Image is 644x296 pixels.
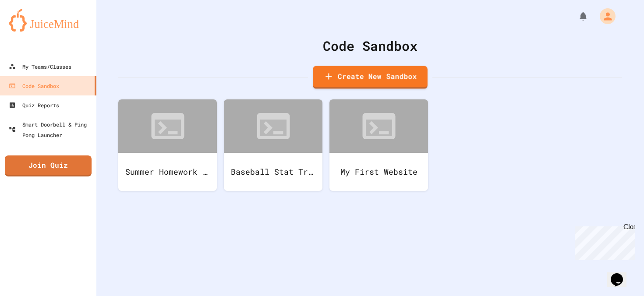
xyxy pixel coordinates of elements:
[9,61,71,72] div: My Teams/Classes
[607,261,635,287] iframe: chat widget
[118,153,217,191] div: Summer Homework Project
[329,99,428,191] a: My First Website
[9,9,88,32] img: logo-orange.svg
[571,223,635,260] iframe: chat widget
[313,66,428,89] a: Create New Sandbox
[224,99,322,191] a: Baseball Stat Tracker
[9,81,59,91] div: Code Sandbox
[591,6,618,26] div: My Account
[118,36,622,56] div: Code Sandbox
[9,119,93,140] div: Smart Doorbell & Ping Pong Launcher
[562,9,591,24] div: My Notifications
[4,4,60,56] div: Chat with us now!Close
[329,153,428,191] div: My First Website
[118,99,217,191] a: Summer Homework Project
[9,100,59,110] div: Quiz Reports
[224,153,322,191] div: Baseball Stat Tracker
[5,155,92,176] a: Join Quiz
